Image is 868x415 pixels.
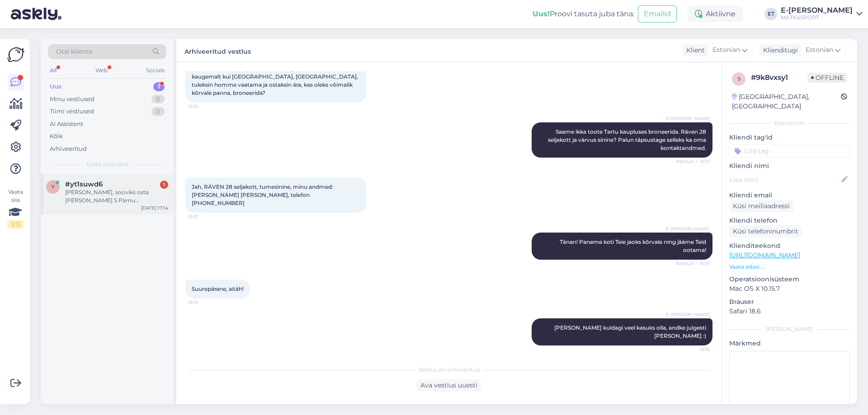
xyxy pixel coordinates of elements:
span: Saame ikka toote Tartu kaupluses broneerida. Räven 28 seljakott ja värvus sinine? Palun täpsustag... [548,128,708,151]
div: Arhiveeritud [50,145,87,154]
p: Kliendi nimi [729,161,850,171]
div: Minu vestlused [50,95,94,104]
div: 1 / 3 [7,220,24,228]
div: Küsi meiliaadressi [729,200,793,212]
span: 16:13 [188,213,222,220]
div: ET [764,8,777,20]
div: [DATE] 17:14 [141,205,168,211]
div: [GEOGRAPHIC_DATA], [GEOGRAPHIC_DATA] [732,92,841,111]
div: Klienditugi [759,46,798,55]
span: Tänan! Paneme koti Teie jaoks kõrvale ning jääme Teid ootama! [560,238,708,253]
p: Mac OS X 10.15.7 [729,284,850,294]
p: Kliendi tag'id [729,133,850,142]
span: 16:16 [676,346,710,353]
div: 1 [160,181,168,189]
span: y [51,183,55,190]
div: 0 [151,107,165,116]
p: Brauser [729,297,850,307]
input: Lisa nimi [730,175,840,185]
div: Küsi telefoninumbrit [729,225,802,238]
p: Operatsioonisüsteem [729,275,850,284]
button: Emailid [638,5,677,23]
div: Tiimi vestlused [50,107,94,116]
div: [PERSON_NAME] [729,325,850,333]
span: Suurepärane, aitäh! [192,285,244,292]
span: #yt1suwd6 [65,180,103,188]
p: Klienditeekond [729,241,850,251]
div: MATKaSPORT [781,14,853,21]
div: Vaata siia [7,188,24,228]
div: Kliendi info [729,119,850,127]
span: Offline [807,73,847,83]
span: [PERSON_NAME] [PERSON_NAME] seljakotti kooliks, aga [PERSON_NAME] kaugemalt kui [GEOGRAPHIC_DATA]... [192,57,359,96]
div: 1 [153,82,165,91]
b: Uus! [533,9,550,18]
div: Kõik [50,132,63,141]
span: Estonian [806,45,833,55]
span: Jah, RÄVEN 28 seljakott, tumesinine, minu andmed: [PERSON_NAME] [PERSON_NAME], telefon [PHONE_NUM... [192,183,335,206]
span: E-[PERSON_NAME] [666,311,710,318]
div: [PERSON_NAME], sooviks osta [PERSON_NAME] S Pärnu matkaspordist aga järgi sooviks tulla homme. Ku... [65,188,168,205]
a: E-[PERSON_NAME]MATKaSPORT [781,7,863,21]
p: Vaata edasi ... [729,263,850,271]
span: Vestlus on arhiveeritud [418,366,480,374]
span: Estonian [712,45,740,55]
img: Askly Logo [7,46,24,63]
a: [URL][DOMAIN_NAME] [729,251,800,259]
p: Märkmed [729,339,850,348]
p: Kliendi email [729,191,850,200]
span: 9 [737,75,741,82]
div: AI Assistent [50,120,83,129]
p: Kliendi telefon [729,216,850,225]
div: E-[PERSON_NAME] [781,7,853,14]
p: Safari 18.6 [729,307,850,316]
span: Uued vestlused [86,160,128,168]
div: Aktiivne [688,6,743,22]
div: Klient [683,46,705,55]
span: Nähtud ✓ 16:12 [676,158,710,165]
div: Proovi tasuta juba täna: [533,9,634,19]
span: Nähtud ✓ 16:13 [676,260,710,267]
input: Lisa tag [729,144,850,158]
div: All [48,65,58,76]
span: E-[PERSON_NAME] [666,115,710,122]
div: 0 [151,95,165,104]
span: 16:13 [188,299,222,306]
span: 16:10 [188,103,222,110]
div: Uus [50,82,61,91]
span: Otsi kliente [56,47,92,56]
span: [PERSON_NAME] kuidagi veel kasuks olla, andke julgesti [PERSON_NAME] :) [554,324,708,339]
span: E-[PERSON_NAME] [666,225,710,232]
div: Ava vestlus uuesti [417,379,481,392]
div: Socials [144,65,166,76]
div: # 9k8vxsy1 [751,72,807,83]
label: Arhiveeritud vestlus [184,44,251,56]
div: Web [94,65,109,76]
